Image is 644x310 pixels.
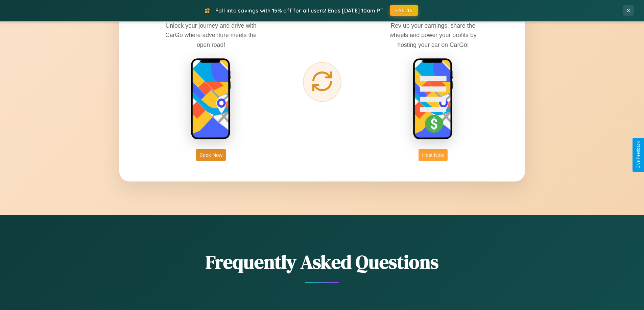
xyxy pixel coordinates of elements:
div: Give Feedback [636,141,641,169]
p: Unlock your journey and drive with CarGo where adventure meets the open road! [160,21,262,49]
span: Fall into savings with 15% off for all users! Ends [DATE] 10am PT. [215,7,385,14]
button: FALL15 [390,5,418,16]
img: host phone [413,58,453,140]
p: Rev up your earnings, share the wheels and power your profits by hosting your car on CarGo! [382,21,484,49]
button: Host Now [419,149,447,161]
h2: Frequently Asked Questions [119,249,525,275]
button: Book Now [196,149,226,161]
img: rent phone [191,58,231,140]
